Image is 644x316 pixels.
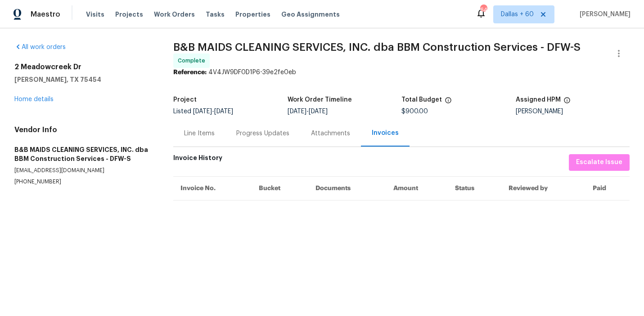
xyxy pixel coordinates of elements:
h2: 2 Meadowcreek Dr [14,62,152,71]
span: [DATE] [193,108,212,115]
h5: Total Budget [401,97,442,103]
div: 4V4JW9DF0D1P6-39e2fe0eb [173,68,630,77]
span: - [288,108,328,115]
th: Invoice No. [173,176,251,200]
span: Work Orders [154,10,195,19]
span: [DATE] [214,108,233,115]
span: [DATE] [309,108,328,115]
div: 640 [480,5,486,14]
a: All work orders [14,44,66,50]
h5: B&B MAIDS CLEANING SERVICES, INC. dba BBM Construction Services - DFW-S [14,145,152,163]
span: The hpm assigned to this work order. [563,97,571,108]
th: Reviewed by [501,176,586,200]
div: Progress Updates [236,129,289,138]
h4: Vendor Info [14,125,152,134]
div: [PERSON_NAME] [516,108,630,115]
span: - [193,108,233,115]
th: Documents [308,176,386,200]
div: Line Items [184,129,215,138]
span: Listed [173,108,233,115]
p: [PHONE_NUMBER] [14,178,152,186]
span: Visits [86,10,104,19]
span: Complete [178,56,209,65]
h5: [PERSON_NAME], TX 75454 [14,75,152,84]
span: $900.00 [401,108,428,115]
h6: Invoice History [173,154,222,166]
div: Invoices [372,129,399,138]
span: [DATE] [288,108,306,115]
h5: Project [173,97,197,103]
span: [PERSON_NAME] [576,10,630,19]
th: Status [448,176,501,200]
span: Escalate Issue [576,157,622,168]
span: Properties [235,10,270,19]
h5: Work Order Timeline [288,97,352,103]
th: Amount [386,176,448,200]
a: Home details [14,96,54,102]
th: Paid [585,176,630,200]
b: Reference: [173,69,207,76]
h5: Assigned HPM [516,97,561,103]
th: Bucket [252,176,308,200]
span: The total cost of line items that have been proposed by Opendoor. This sum includes line items th... [445,97,452,108]
span: Projects [115,10,143,19]
div: Attachments [311,129,350,138]
span: Tasks [206,11,225,18]
span: Geo Assignments [281,10,340,19]
button: Escalate Issue [569,154,630,171]
span: Dallas + 60 [501,10,534,19]
span: Maestro [31,10,60,19]
p: [EMAIL_ADDRESS][DOMAIN_NAME] [14,167,152,174]
span: B&B MAIDS CLEANING SERVICES, INC. dba BBM Construction Services - DFW-S [173,42,581,53]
